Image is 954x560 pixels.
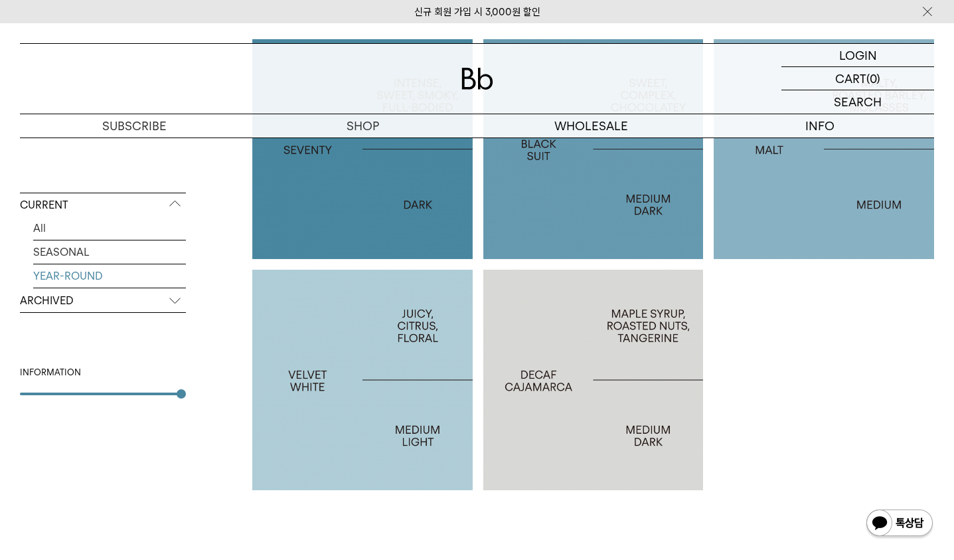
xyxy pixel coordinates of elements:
[835,67,866,90] p: CART
[248,114,477,138] a: SHOP
[839,44,877,66] p: LOGIN
[483,39,704,260] a: 블랙수트BLACK SUIT
[461,68,493,90] img: 로고
[33,217,186,240] a: All
[866,67,880,90] p: (0)
[714,39,934,260] a: 몰트MALT
[706,114,934,138] p: INFO
[20,366,186,379] div: INFORMATION
[33,240,186,264] a: SEASONAL
[781,44,934,67] a: LOGIN
[414,6,540,18] a: 신규 회원 가입 시 3,000원 할인
[865,508,934,540] img: 카카오톡 채널 1:1 채팅 버튼
[781,67,934,90] a: CART (0)
[33,264,186,288] a: YEAR-ROUND
[252,39,473,260] a: 세븐티SEVENTY
[20,289,186,313] p: ARCHIVED
[252,270,473,490] a: 벨벳화이트VELVET WHITE
[477,114,706,138] p: WHOLESALE
[20,114,248,138] a: SUBSCRIBE
[483,270,704,490] a: 페루 디카페인 카하마르카PERU CAJAMARCA DECAF
[20,193,186,217] p: CURRENT
[834,90,882,114] p: SEARCH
